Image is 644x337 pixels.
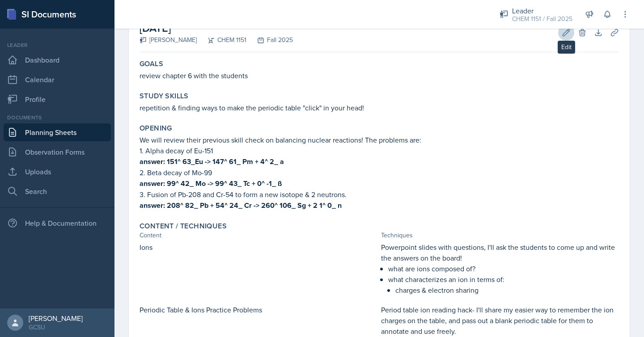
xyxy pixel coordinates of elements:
button: Edit [558,25,574,41]
p: review chapter 6 with the students [140,70,619,81]
a: Observation Forms [4,143,111,161]
div: Fall 2025 [246,35,293,45]
div: [PERSON_NAME] [29,314,83,323]
label: Opening [140,124,172,133]
p: Period table ion reading hack- I'll share my easier way to remember the ion charges on the table,... [381,304,619,337]
p: charges & electron sharing [395,285,619,295]
div: GCSU [29,323,83,332]
label: Content / Techniques [140,222,227,231]
p: what characterizes an ion in terms of: [388,274,619,285]
a: Calendar [4,71,111,88]
p: We will review their previous skill check on balancing nuclear reactions! The problems are: [140,135,619,145]
label: Study Skills [140,92,189,101]
div: Help & Documentation [4,214,111,232]
p: 2. Beta decay of Mo-99 [140,167,619,178]
a: Planning Sheets [4,123,111,141]
div: [PERSON_NAME] [140,35,197,45]
div: Content [140,231,377,240]
p: 1. Alpha decay of Eu-151 [140,145,619,156]
div: Techniques [381,231,619,240]
strong: answer: 151^ 63 Eu -> 147^ 61_ Pm + 4^ 2_ a [140,156,284,167]
p: 3. Fusion of Pb-208 and Cr-54 to form a new isotope & 2 neutrons. [140,189,619,200]
p: what are ions composed of? [388,263,619,274]
p: Powerpoint slides with questions, I'll ask the students to come up and write the answers on the b... [381,242,619,263]
div: CHEM 1151 [197,35,246,45]
strong: answer: 99^ 42_ Mo -> 99^ 43_ Tc + 0^ -1_ ß [140,178,282,189]
div: Documents [4,114,111,122]
div: CHEM 1151 / Fall 2025 [512,14,572,24]
a: Search [4,182,111,200]
p: Periodic Table & Ions Practice Problems [140,304,377,315]
a: Dashboard [4,51,111,69]
a: Uploads [4,163,111,181]
label: Goals [140,59,163,68]
p: Ions [140,242,377,253]
p: repetition & finding ways to make the periodic table "click" in your head! [140,102,619,113]
strong: answer: 208^ 82_ Pb + 54^ 24_ Cr -> 260^ 106_ Sg + 2 1^ 0_ n [140,200,342,211]
div: Leader [512,5,572,16]
div: Leader [4,41,111,49]
em: _ [191,156,195,167]
a: Profile [4,90,111,108]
